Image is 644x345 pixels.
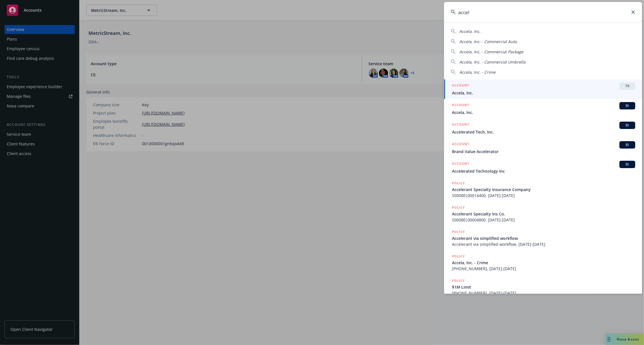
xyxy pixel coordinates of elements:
[452,102,469,109] h5: ACCOUNT
[622,162,633,167] span: BI
[452,129,635,135] span: Accelerated Tech, Inc.
[444,158,642,177] a: ACCOUNTBIAccelerated Technology Inc
[452,235,635,241] span: Accelerant via simplified workflow
[444,177,642,202] a: POLICYAccelerant Specialty Insurance CompanyS0008EL00014400, [DATE]-[DATE]
[444,138,642,158] a: ACCOUNTBIBrand Value Accelerator
[452,241,635,247] span: Accelerant via simplified workflow, [DATE]-[DATE]
[452,284,635,290] span: $1M Limit
[452,211,635,217] span: Accelerant Specialty Ins Co.
[452,82,469,89] h5: ACCOUNT
[452,260,635,266] span: Accela, Inc. - Crime
[452,180,465,186] h5: POLICY
[622,123,633,128] span: BI
[459,59,525,65] span: Accela, Inc. - Commercial Umbrella
[444,99,642,118] a: ACCOUNTBIAccela, Inc.
[452,90,635,96] span: Accela, Inc.
[444,202,642,226] a: POLICYAccelerant Specialty Ins Co.S0008EL00004800, [DATE]-[DATE]
[444,118,642,138] a: ACCOUNTBIAccelerated Tech, Inc.
[622,103,633,108] span: BI
[444,226,642,250] a: POLICYAccelerant via simplified workflowAccelerant via simplified workflow, [DATE]-[DATE]
[452,278,465,283] h5: POLICY
[452,168,635,174] span: Accelerated Technology Inc
[452,217,635,223] span: S0008EL00004800, [DATE]-[DATE]
[459,29,481,34] span: Accela, Inc.
[622,84,633,89] span: TR
[444,79,642,99] a: ACCOUNTTRAccela, Inc.
[452,109,635,115] span: Accela, Inc.
[459,69,496,75] span: Accela, Inc. - Crime
[452,141,469,148] h5: ACCOUNT
[444,2,642,22] input: Search...
[452,290,635,296] span: [PHONE_NUMBER], [DATE]-[DATE]
[444,275,642,299] a: POLICY$1M Limit[PHONE_NUMBER], [DATE]-[DATE]
[452,253,465,259] h5: POLICY
[452,192,635,198] span: S0008EL00014400, [DATE]-[DATE]
[452,205,465,210] h5: POLICY
[622,142,633,147] span: BI
[452,266,635,272] span: [PHONE_NUMBER], [DATE]-[DATE]
[452,229,465,235] h5: POLICY
[452,149,635,154] span: Brand Value Accelerator
[452,161,469,168] h5: ACCOUNT
[459,39,517,44] span: Accela, Inc. - Commercial Auto
[444,250,642,275] a: POLICYAccela, Inc. - Crime[PHONE_NUMBER], [DATE]-[DATE]
[459,49,523,54] span: Accela, Inc. - Commercial Package
[452,187,635,192] span: Accelerant Specialty Insurance Company
[452,122,469,128] h5: ACCOUNT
